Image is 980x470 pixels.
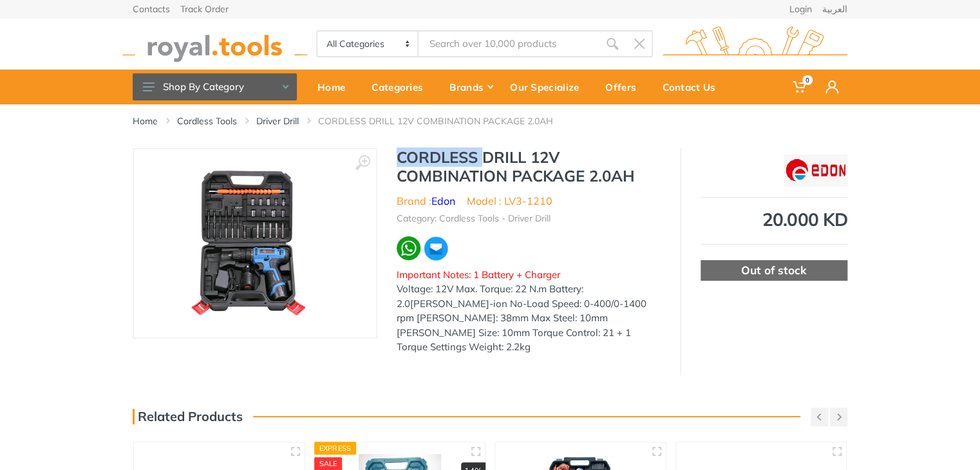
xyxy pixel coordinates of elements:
select: Category [317,32,419,56]
span: Important Notes: 1 Battery + Charger [397,268,560,281]
a: Cordless Tools [177,115,237,127]
a: Contact Us [654,70,733,104]
li: CORDLESS DRILL 12V COMBINATION PACKAGE 2.0AH [318,115,572,127]
a: Contacts [133,5,170,14]
a: Home [133,115,158,127]
nav: breadcrumb [133,115,847,127]
input: Site search [419,30,599,57]
div: Express [314,442,357,455]
li: Category: Cordless Tools - Driver Drill [397,212,551,225]
a: Home [308,70,363,104]
img: ma.webp [423,236,449,261]
div: Home [308,73,363,100]
a: Driver Drill [256,115,299,127]
div: Voltage: 12V Max. Torque: 22 N.m Battery: 2.0[PERSON_NAME]-ion No-Load Speed: 0-400/0-1400 rpm [P... [397,268,661,355]
div: Out of stock [701,260,847,281]
h1: CORDLESS DRILL 12V COMBINATION PACKAGE 2.0AH [397,148,661,185]
img: royal.tools Logo [663,26,847,62]
a: Track Order [180,5,229,14]
img: Edon [784,155,847,187]
h3: Related Products [133,409,243,424]
div: Contact Us [654,73,733,100]
div: 20.000 KD [701,211,847,229]
div: Our Specialize [501,73,596,100]
img: royal.tools Logo [122,26,307,62]
a: Offers [596,70,654,104]
a: Edon [431,194,455,207]
div: SALE [314,457,343,470]
div: Brands [440,73,501,100]
button: Shop By Category [133,73,297,100]
span: 0 [802,75,813,85]
div: Offers [596,73,654,100]
img: wa.webp [397,236,420,260]
a: العربية [822,5,847,14]
li: Model : LV3-1210 [467,193,552,209]
div: Categories [363,73,440,100]
img: Royal Tools - CORDLESS DRILL 12V COMBINATION PACKAGE 2.0AH [175,162,334,324]
a: Categories [363,70,440,104]
a: 0 [784,70,816,104]
li: Brand : [397,193,455,209]
a: Our Specialize [501,70,596,104]
a: Login [789,5,812,14]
